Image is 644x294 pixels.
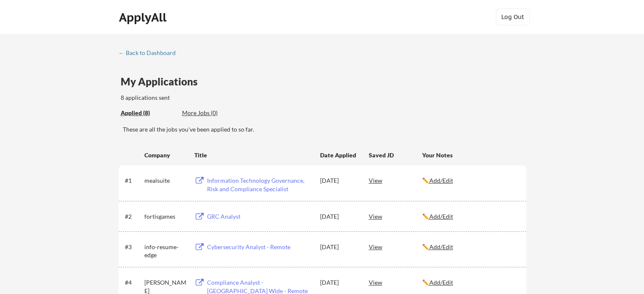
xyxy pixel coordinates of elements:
[144,176,187,185] div: mealsuite
[144,151,187,159] div: Company
[207,243,312,251] div: Cybersecurity Analyst - Remote
[422,243,519,251] div: ✏️
[144,212,187,221] div: fortisgames
[320,212,357,221] div: [DATE]
[496,8,530,25] button: Log Out
[422,278,519,287] div: ✏️
[429,279,453,286] u: Add/Edit
[369,209,422,224] div: View
[121,77,205,87] div: My Applications
[194,151,312,159] div: Title
[121,109,176,118] div: These are all the jobs you've been applied to so far.
[119,50,182,56] div: ← Back to Dashboard
[121,93,285,102] div: 8 applications sent
[125,278,141,287] div: #4
[422,151,519,159] div: Your Notes
[144,243,187,259] div: info-resume-edge
[119,49,182,58] a: ← Back to Dashboard
[320,151,357,159] div: Date Applied
[125,243,141,251] div: #3
[121,109,176,117] div: Applied (8)
[119,10,169,25] div: ApplyAll
[429,213,453,220] u: Add/Edit
[320,278,357,287] div: [DATE]
[369,275,422,290] div: View
[207,176,312,193] div: Information Technology Governance, Risk and Compliance Specialist
[422,176,519,185] div: ✏️
[422,212,519,221] div: ✏️
[369,239,422,254] div: View
[123,125,526,134] div: These are all the jobs you've been applied to so far.
[429,243,453,250] u: Add/Edit
[125,212,141,221] div: #2
[429,177,453,184] u: Add/Edit
[125,176,141,185] div: #1
[369,173,422,188] div: View
[207,212,312,221] div: GRC Analyst
[369,147,422,162] div: Saved JD
[320,176,357,185] div: [DATE]
[182,109,244,117] div: More Jobs (0)
[182,109,244,118] div: These are job applications we think you'd be a good fit for, but couldn't apply you to automatica...
[320,243,357,251] div: [DATE]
